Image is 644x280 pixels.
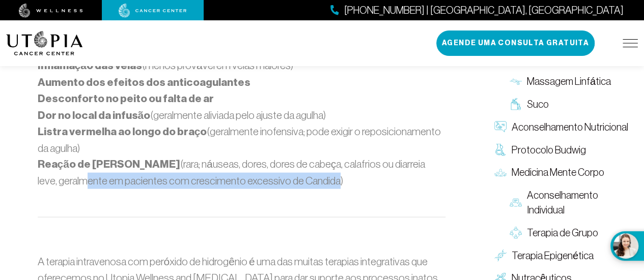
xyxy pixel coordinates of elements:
font: Dor no local da infusão [38,109,151,122]
font: Aconselhamento Nutricional [512,121,628,133]
img: Terapia de Grupo [510,227,522,239]
img: Medicina Mente Corpo [494,167,507,179]
a: Aconselhamento Individual [505,184,638,222]
font: Medicina Mente Corpo [512,167,604,178]
font: Desconforto no peito ou falta de ar [38,92,214,105]
font: [PHONE_NUMBER] | [GEOGRAPHIC_DATA], [GEOGRAPHIC_DATA] [344,5,624,16]
font: Listra vermelha ao longo do braço [38,125,207,138]
font: (rara; náuseas, dores, dores de cabeça, calafrios ou diarreia leve, geralmente em pacientes com c... [38,158,426,186]
img: ícone-hambúrguer [623,39,638,47]
font: Reação de [PERSON_NAME] [38,158,180,171]
a: Suco [505,93,638,116]
font: Terapia Epigenética [512,250,594,261]
img: Aconselhamento Nutricional [494,121,507,133]
font: Massagem Linfática [527,76,611,87]
img: Suco [510,98,522,110]
img: centro de câncer [119,4,187,18]
button: Agende uma consulta gratuita [436,30,595,56]
font: Suco [527,99,549,110]
img: Massagem Linfática [510,76,522,88]
a: Medicina Mente Corpo [489,161,638,184]
a: Terapia de Grupo [505,222,638,244]
font: Terapia de Grupo [527,227,598,238]
a: Aconselhamento Nutricional [489,116,638,139]
a: Massagem Linfática [505,70,638,93]
img: Protocolo Budwig [494,144,507,156]
img: logotipo [6,31,83,55]
font: (geralmente aliviada pelo ajuste da agulha) [150,109,326,121]
img: Terapia Epigenética [494,250,507,262]
a: [PHONE_NUMBER] | [GEOGRAPHIC_DATA], [GEOGRAPHIC_DATA] [330,3,624,18]
font: Protocolo Budwig [512,144,586,155]
font: Aconselhamento Individual [527,190,598,215]
font: Agende uma consulta gratuita [442,39,589,47]
img: bem-estar [19,4,83,18]
font: (geralmente inofensiva; pode exigir o reposicionamento da agulha) [38,126,441,154]
a: Terapia Epigenética [489,244,638,267]
a: Protocolo Budwig [489,139,638,162]
img: Aconselhamento Individual [510,197,522,209]
font: Aumento dos efeitos dos anticoagulantes [38,76,250,89]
